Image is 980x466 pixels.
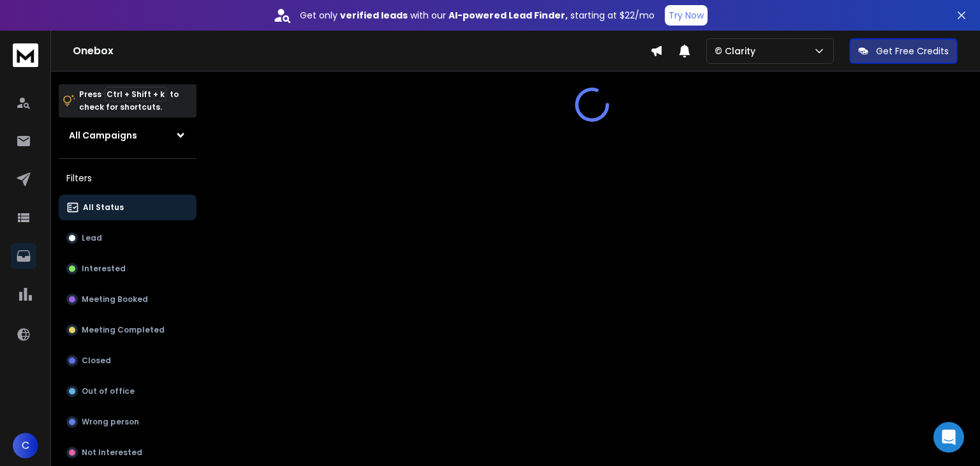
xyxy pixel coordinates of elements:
p: Try Now [669,9,704,22]
button: Interested [59,256,197,282]
p: Get only with our starting at $22/mo [300,9,655,22]
button: All Campaigns [59,123,197,148]
button: Not Interested [59,440,197,465]
div: Open Intercom Messenger [933,422,964,453]
span: Ctrl + Shift + k [105,87,167,101]
p: Lead [82,233,102,243]
p: Out of office [82,386,135,396]
button: Meeting Booked [59,287,197,312]
button: C [13,433,38,458]
button: Get Free Credits [849,38,958,64]
button: Lead [59,225,197,251]
button: Wrong person [59,409,197,435]
h3: Filters [59,169,197,187]
button: Closed [59,348,197,373]
h1: All Campaigns [69,129,137,142]
p: Press to check for shortcuts. [79,88,179,114]
strong: AI-powered Lead Finder, [449,9,568,22]
button: All Status [59,195,197,220]
p: © Clarity [715,45,761,57]
p: Not Interested [82,447,142,458]
p: Meeting Completed [82,325,165,335]
img: logo [13,43,38,67]
p: All Status [83,202,124,213]
p: Wrong person [82,417,139,427]
h1: Onebox [73,43,650,59]
p: Get Free Credits [876,45,949,57]
p: Interested [82,264,126,274]
button: Out of office [59,379,197,404]
p: Closed [82,356,111,366]
p: Meeting Booked [82,294,148,304]
button: Try Now [665,5,708,26]
strong: verified leads [340,9,408,22]
button: Meeting Completed [59,317,197,343]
